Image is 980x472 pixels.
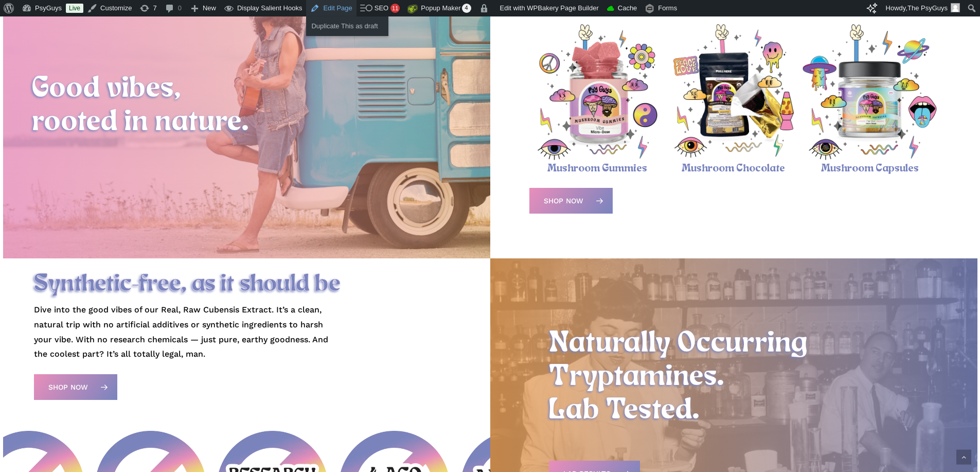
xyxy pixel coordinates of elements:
span: Shop Now [48,382,88,392]
h2: Good vibes, rooted in nature. [32,73,460,139]
a: Magic Mushroom Chocolate Bar [666,24,802,161]
h2: Naturally Occurring Tryptamines. Lab Tested. [549,327,918,428]
a: Mushroom Gummies [547,163,647,174]
span: 4 [462,4,471,13]
div: 11 [390,4,400,13]
img: Psychedelic mushroom gummies with vibrant icons and symbols. [529,24,666,161]
a: Mushroom Chocolate [682,163,785,174]
a: Mushroom Capsules [821,163,919,174]
a: Shop Now [529,188,613,214]
span: The PsyGuys [907,4,948,12]
img: Psy Guys mushroom chocolate packaging with psychedelic designs. [666,24,802,161]
a: Psychedelic Mushroom Gummies [529,24,666,161]
a: Duplicate This as draft [306,20,388,33]
a: Back to top [956,450,971,465]
a: Magic Mushroom Capsules [801,24,938,161]
p: Dive into the good vibes of our Real, Raw Cubensis Extract. It’s a clean, natural trip with no ar... [34,303,343,362]
a: Live [66,4,83,13]
span: Shop Now [544,196,583,206]
img: Psychedelic mushroom capsules with colorful illustrations. [801,24,938,161]
img: Avatar photo [951,3,960,12]
span: Synthetic-free, as it should be [34,271,341,298]
a: Shop Now [34,374,117,400]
